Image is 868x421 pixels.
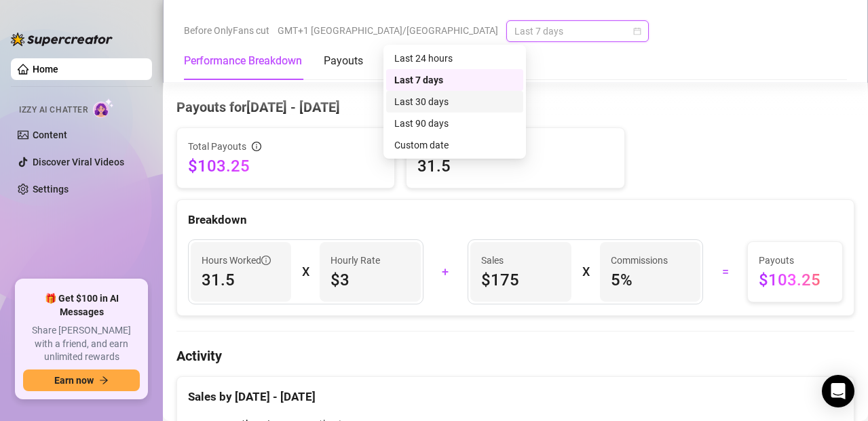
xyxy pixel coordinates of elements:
div: Last 30 days [394,94,515,109]
span: Last 7 days [514,21,641,41]
article: Commissions [611,253,668,268]
div: Breakdown [188,211,843,229]
div: Sales by [DATE] - [DATE] [188,377,843,406]
span: 31.5 [417,155,613,177]
div: Last 24 hours [394,51,515,66]
span: $103.25 [188,155,383,177]
div: Open Intercom Messenger [822,375,854,407]
div: X [302,261,309,283]
a: Home [33,64,58,75]
span: GMT+1 [GEOGRAPHIC_DATA]/[GEOGRAPHIC_DATA] [278,20,498,41]
article: Hourly Rate [331,253,380,268]
span: Share [PERSON_NAME] with a friend, and earn unlimited rewards [23,324,140,364]
h4: Activity [176,346,854,365]
h4: Payouts for [DATE] - [DATE] [176,98,854,117]
div: Last 7 days [386,69,523,91]
span: Earn now [54,375,94,386]
div: Performance Breakdown [184,53,302,69]
a: Content [33,129,67,140]
span: Before OnlyFans cut [184,20,269,41]
span: calendar [633,27,641,35]
a: Settings [33,184,69,195]
div: Last 30 days [386,91,523,113]
span: info-circle [261,256,271,265]
span: $103.25 [759,269,831,291]
div: = [711,261,739,283]
div: X [582,261,589,283]
div: Last 24 hours [386,47,523,69]
div: Last 90 days [386,113,523,134]
span: $175 [481,269,560,291]
div: Custom date [386,134,523,156]
span: info-circle [252,142,261,151]
span: 5 % [611,269,690,291]
span: Sales [481,253,560,268]
span: Payouts [759,253,831,268]
span: Total Payouts [188,139,246,154]
div: Custom date [394,138,515,153]
span: Izzy AI Chatter [19,104,88,117]
img: AI Chatter [93,98,114,118]
img: logo-BBDzfeDw.svg [11,33,113,46]
button: Earn nowarrow-right [23,369,140,391]
div: Payouts [324,53,363,69]
span: Hours Worked [202,253,271,268]
div: Last 90 days [394,116,515,131]
span: $3 [331,269,409,291]
div: + [432,261,459,283]
span: 🎁 Get $100 in AI Messages [23,292,140,319]
span: 31.5 [202,269,280,291]
div: Last 7 days [394,73,515,87]
span: arrow-right [99,376,109,385]
a: Discover Viral Videos [33,157,124,167]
